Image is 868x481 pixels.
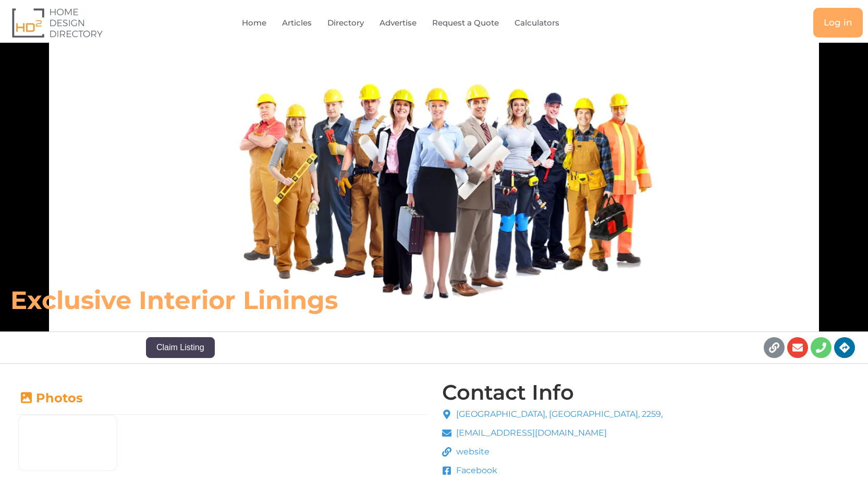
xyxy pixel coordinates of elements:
a: Advertise [380,11,417,35]
nav: Menu [177,11,649,35]
a: Photos [18,390,83,405]
span: Facebook [454,464,497,477]
h6: Exclusive Interior Linings [10,285,603,316]
span: [EMAIL_ADDRESS][DOMAIN_NAME] [454,427,607,439]
a: Log in [813,8,863,38]
button: Claim Listing [146,337,215,358]
span: Log in [824,18,852,27]
h4: Contact Info [442,382,574,403]
a: [EMAIL_ADDRESS][DOMAIN_NAME] [442,427,663,439]
a: Calculators [515,11,559,35]
span: [GEOGRAPHIC_DATA], [GEOGRAPHIC_DATA], 2259, [454,408,663,421]
a: Directory [327,11,364,35]
a: website [442,446,663,458]
span: website [454,446,490,458]
img: Builders [19,415,117,471]
a: Articles [282,11,312,35]
a: Request a Quote [432,11,499,35]
a: Home [242,11,266,35]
